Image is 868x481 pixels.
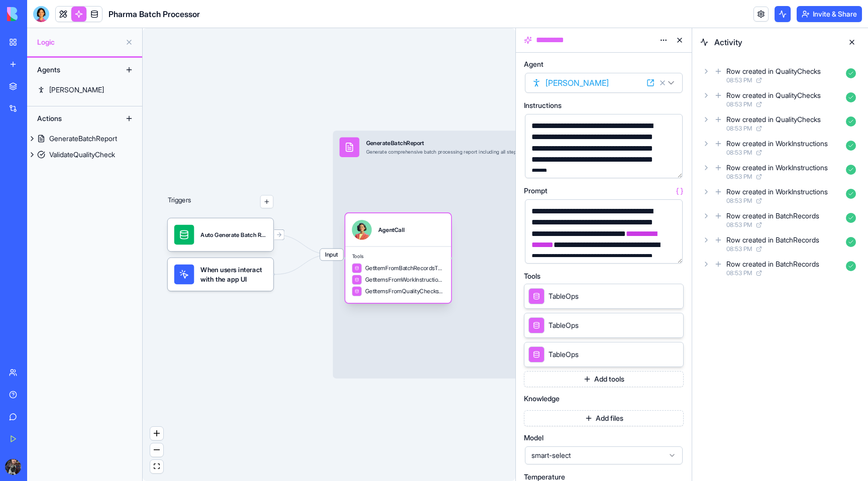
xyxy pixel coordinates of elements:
span: Tools [524,273,540,280]
span: GetItemsFromWorkInstructionsTable [365,276,445,284]
div: AgentCallToolsGetItemFromBatchRecordsTableGetItemsFromWorkInstructionsTableGetItemsFromQualityChe... [345,213,451,303]
span: Activity [714,36,838,48]
span: Tools [352,254,445,260]
span: When users interact with the app UI [200,265,267,284]
span: Instructions [524,102,562,109]
div: Row created in QualityChecks [726,114,821,125]
g: Edge from 68c78e0adaa56aa8098eb5b5 to 68c78df5daa56aa8098eafc9 [275,235,332,255]
div: GenerateBatchReport [49,134,117,144]
span: GetItemsFromQualityChecksTable [365,287,445,295]
div: Row created in QualityChecks [726,90,821,100]
span: Prompt [524,187,548,194]
div: Row created in BatchRecords [726,235,819,245]
div: InputGenerateBatchReportGenerate comprehensive batch processing report including all steps, quali... [333,131,667,379]
span: 08:53 PM [726,221,752,229]
span: 08:53 PM [726,149,752,157]
div: Triggers [168,169,274,291]
div: AgentCall [378,225,404,233]
span: Temperature [524,473,565,480]
div: Row created in BatchRecords [726,259,819,269]
button: Invite & Share [797,6,862,22]
g: Edge from UI_TRIGGERS to 68c78df5daa56aa8098eafc9 [275,255,332,274]
span: 08:53 PM [726,269,752,277]
div: ValidateQualityCheck [49,150,115,160]
a: ValidateQualityCheck [27,147,142,163]
span: 08:53 PM [726,125,752,133]
button: zoom out [150,443,163,457]
span: GetItemFromBatchRecordsTable [365,264,445,272]
div: Row created in WorkInstructions [726,163,828,173]
img: ACg8ocJ2uCgEz3WsN4LMVlsa_MyDjRxQB66BXNE6pJxFlPHzOqxNT5G6TQ=s96-c [5,459,21,475]
div: Row created in BatchRecords [726,211,819,221]
p: Triggers [168,195,191,208]
div: Row created in QualityChecks [726,66,821,76]
div: GenerateBatchReport [366,139,614,147]
span: TableOps [549,320,579,330]
span: smart-select [531,450,664,460]
div: Auto Generate Batch ReportTrigger [168,218,274,252]
div: Agents [32,62,113,78]
span: Logic [37,37,121,47]
a: [PERSON_NAME] [27,82,142,98]
span: Input [320,249,343,260]
div: [PERSON_NAME] [49,85,104,95]
span: 08:53 PM [726,197,752,205]
div: Actions [32,110,113,127]
div: When users interact with the app UI [168,258,274,291]
div: Row created in WorkInstructions [726,139,828,149]
span: 08:53 PM [726,100,752,108]
div: Row created in WorkInstructions [726,187,828,197]
span: Pharma Batch Processor [108,8,200,20]
span: Agent [524,61,544,68]
span: Knowledge [524,395,560,402]
button: Add tools [524,371,684,387]
span: Model [524,434,544,441]
span: 08:53 PM [726,245,752,253]
span: 08:53 PM [726,173,752,181]
button: Add files [524,410,684,426]
button: zoom in [150,427,163,440]
a: GenerateBatchReport [27,131,142,147]
div: Auto Generate Batch ReportTrigger [200,230,267,238]
img: logo [7,7,69,21]
span: 08:53 PM [726,76,752,84]
button: fit view [150,460,163,473]
div: Generate comprehensive batch processing report including all steps, quality checks, and complianc... [366,149,614,155]
span: TableOps [549,349,579,359]
span: TableOps [549,291,579,301]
